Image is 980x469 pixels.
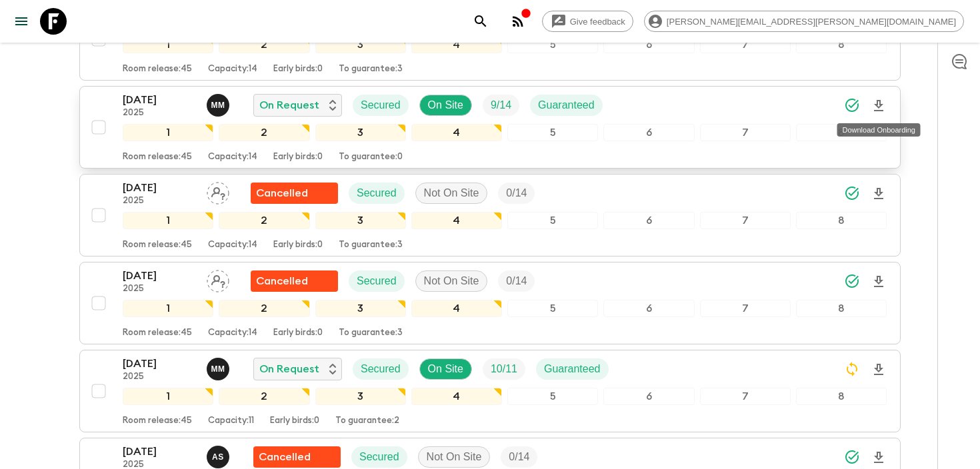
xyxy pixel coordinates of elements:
p: 0 / 14 [509,449,529,465]
div: 3 [315,300,406,317]
div: Secured [349,270,405,292]
p: A S [212,452,224,462]
div: 7 [700,36,791,53]
div: 6 [603,388,694,405]
span: Anne Sgrazzutti [207,450,232,460]
div: 5 [507,388,598,405]
p: 9 / 14 [491,97,511,113]
div: Download Onboarding [837,123,921,137]
div: 8 [796,124,887,141]
p: Early birds: 0 [273,240,323,250]
svg: Synced Successfully [844,273,860,289]
p: Capacity: 14 [208,152,257,163]
div: On Site [419,95,472,116]
a: Give feedback [542,11,633,32]
p: Secured [359,449,399,465]
p: 2025 [123,372,196,382]
div: 6 [603,36,694,53]
div: Secured [353,95,409,116]
p: Early birds: 0 [273,328,323,338]
div: 3 [315,36,406,53]
button: MM [207,94,232,117]
div: 4 [411,124,502,141]
p: To guarantee: 0 [339,152,403,163]
svg: Download Onboarding [871,98,887,114]
div: 2 [219,36,309,53]
div: 3 [315,212,406,229]
div: 3 [315,124,406,141]
p: [DATE] [123,356,196,372]
p: Not On Site [424,185,479,201]
button: [DATE]2025Mariana MartinsOn RequestSecuredOn SiteTrip FillGuaranteed12345678Room release:45Capaci... [79,86,901,169]
div: Trip Fill [498,270,535,292]
p: Room release: 45 [123,240,192,250]
div: Flash Pack cancellation [253,446,341,468]
div: 4 [411,300,502,317]
p: Not On Site [424,273,479,289]
svg: Download Onboarding [871,274,887,290]
div: Not On Site [415,270,488,292]
div: 6 [603,124,694,141]
p: Not On Site [427,449,482,465]
div: Secured [351,446,407,468]
p: Secured [357,273,397,289]
p: Early birds: 0 [273,152,323,163]
p: Capacity: 14 [208,240,257,250]
p: Cancelled [259,449,311,465]
p: Room release: 45 [123,64,192,75]
p: Early birds: 0 [273,64,323,75]
div: [PERSON_NAME][EMAIL_ADDRESS][PERSON_NAME][DOMAIN_NAME] [644,11,964,32]
div: 2 [219,124,309,141]
svg: Synced Successfully [844,97,860,113]
div: 2 [219,388,309,405]
p: Early birds: 0 [270,416,319,426]
div: 3 [315,388,406,405]
p: Secured [361,361,401,377]
div: 8 [796,300,887,317]
div: 8 [796,212,887,229]
button: [DATE]2025Assign pack leaderFlash Pack cancellationSecuredNot On SiteTrip Fill12345678Room releas... [79,262,901,344]
span: Mariana Martins [207,362,232,372]
p: 0 / 14 [506,185,527,201]
div: Secured [349,183,405,204]
svg: Download Onboarding [871,450,887,466]
p: Guaranteed [538,97,595,113]
p: Room release: 45 [123,328,192,338]
p: On Site [428,361,463,377]
div: 6 [603,212,694,229]
div: Flash Pack cancellation [251,183,338,204]
p: 2025 [123,108,196,119]
button: search adventures [467,8,494,35]
svg: Synced Successfully [844,449,860,465]
div: 1 [123,124,213,141]
div: 6 [603,300,694,317]
p: Capacity: 14 [208,328,257,338]
div: 2 [219,300,309,317]
div: 7 [700,300,791,317]
p: Capacity: 14 [208,64,257,75]
p: On Request [259,361,319,377]
div: 1 [123,300,213,317]
button: [DATE]2025Assign pack leaderFlash Pack cancellationSecuredNot On SiteTrip Fill12345678Room releas... [79,174,901,256]
div: 1 [123,212,213,229]
p: 10 / 11 [491,361,517,377]
span: Give feedback [563,17,633,27]
p: Cancelled [256,185,308,201]
button: AS [207,446,232,468]
p: [DATE] [123,180,196,196]
div: 5 [507,212,598,229]
button: MM [207,358,232,380]
div: 7 [700,124,791,141]
div: 4 [411,36,502,53]
div: 5 [507,124,598,141]
svg: Synced Successfully [844,185,860,201]
div: 2 [219,212,309,229]
span: [PERSON_NAME][EMAIL_ADDRESS][PERSON_NAME][DOMAIN_NAME] [659,17,963,27]
div: Flash Pack cancellation [251,270,338,292]
p: Secured [361,97,401,113]
p: To guarantee: 3 [339,328,403,338]
p: Capacity: 11 [208,416,254,426]
div: 8 [796,388,887,405]
svg: Sync Required - Changes detected [844,361,860,377]
div: Trip Fill [498,183,535,204]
